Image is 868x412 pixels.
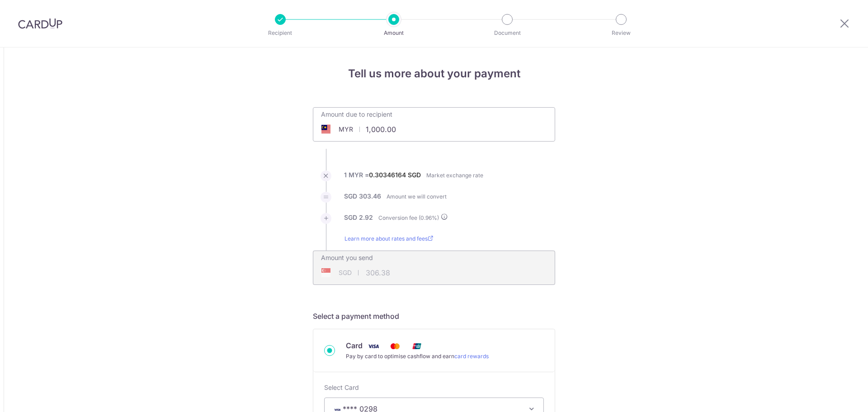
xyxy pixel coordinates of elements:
[344,213,357,222] label: SGD
[313,66,555,82] h4: Tell us more about your payment
[369,170,406,180] label: 0.30346164
[247,28,314,38] p: Recipient
[474,28,541,38] p: Document
[346,352,489,361] div: Pay by card to optimise cashflow and earn
[339,268,352,277] span: SGD
[324,384,359,391] span: translation missing: en.payables.payment_networks.credit_card.summary.labels.select_card
[378,213,448,223] label: Conversion fee ( %)
[810,385,859,407] iframe: Opens a widget where you can find more information
[321,110,392,119] label: Amount due to recipient
[359,192,381,201] label: 303.46
[454,353,489,360] a: card rewards
[588,28,655,38] p: Review
[346,341,363,350] span: Card
[339,125,353,134] span: MYR
[386,341,404,352] img: Mastercard
[420,214,432,221] span: 0.96
[18,18,62,29] img: CardUp
[387,192,447,201] label: Amount we will convert
[360,28,427,38] p: Amount
[408,170,421,180] label: SGD
[344,234,433,251] a: Learn more about rates and fees
[364,341,382,352] img: Visa
[408,341,426,352] img: Union Pay
[344,192,357,201] label: SGD
[313,311,555,322] h5: Select a payment method
[426,171,483,180] label: Market exchange rate
[324,340,544,361] div: Card Visa Mastercard Union Pay Pay by card to optimise cashflow and earncard rewards
[344,170,421,185] label: 1 MYR =
[359,213,373,222] label: 2.92
[321,253,373,262] label: Amount you send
